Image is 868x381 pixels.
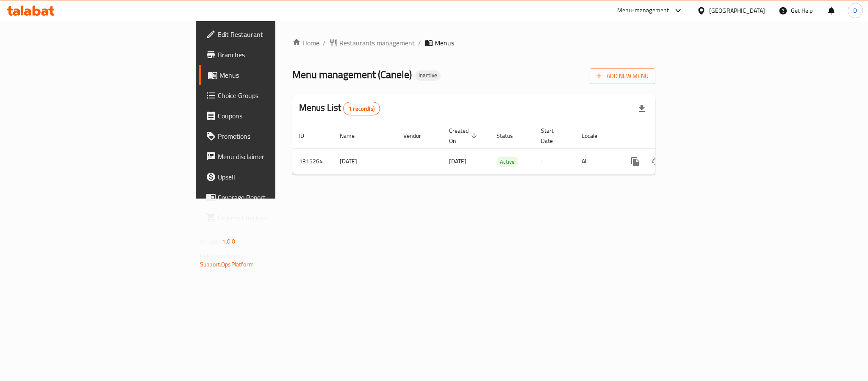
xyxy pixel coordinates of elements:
[218,29,334,39] span: Edit Restaurant
[218,90,334,101] span: Choice Groups
[199,187,341,207] a: Coverage Report
[219,70,334,80] span: Menus
[199,85,341,106] a: Choice Groups
[199,106,341,126] a: Coupons
[496,157,518,167] span: Active
[415,72,441,79] span: Inactive
[596,71,649,81] span: Add New Menu
[435,38,454,48] span: Menus
[218,111,334,121] span: Coupons
[200,236,221,247] span: Version:
[582,131,608,141] span: Locale
[299,131,315,141] span: ID
[590,68,655,84] button: Add New Menu
[403,131,432,141] span: Vendor
[200,259,254,270] a: Support.OpsPlatform
[329,38,415,48] a: Restaurants management
[299,101,380,115] h2: Menus List
[709,6,765,15] div: [GEOGRAPHIC_DATA]
[646,151,666,172] button: Change Status
[496,131,524,141] span: Status
[199,146,341,167] a: Menu disclaimer
[200,250,239,261] span: Get support on:
[199,167,341,187] a: Upsell
[344,105,380,113] span: 1 record(s)
[343,102,380,115] div: Total records count
[632,98,652,119] div: Export file
[199,207,341,228] a: Grocery Checklist
[340,131,366,141] span: Name
[292,65,412,84] span: Menu management ( Canele )
[853,6,857,15] span: D
[449,156,466,167] span: [DATE]
[333,148,397,174] td: [DATE]
[541,126,565,146] span: Start Date
[199,45,341,65] a: Branches
[292,123,713,175] table: enhanced table
[218,131,334,141] span: Promotions
[617,6,669,16] div: Menu-management
[496,157,518,167] div: Active
[218,172,334,182] span: Upsell
[199,126,341,146] a: Promotions
[292,38,655,48] nav: breadcrumb
[534,148,575,174] td: -
[418,38,421,48] li: /
[415,70,441,81] div: Inactive
[218,151,334,162] span: Menu disclaimer
[575,148,618,174] td: All
[449,126,480,146] span: Created On
[199,65,341,85] a: Menus
[218,50,334,60] span: Branches
[199,24,341,45] a: Edit Restaurant
[218,192,334,202] span: Coverage Report
[339,38,415,48] span: Restaurants management
[218,213,334,223] span: Grocery Checklist
[618,123,713,149] th: Actions
[625,151,646,172] button: more
[222,236,235,247] span: 1.0.0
